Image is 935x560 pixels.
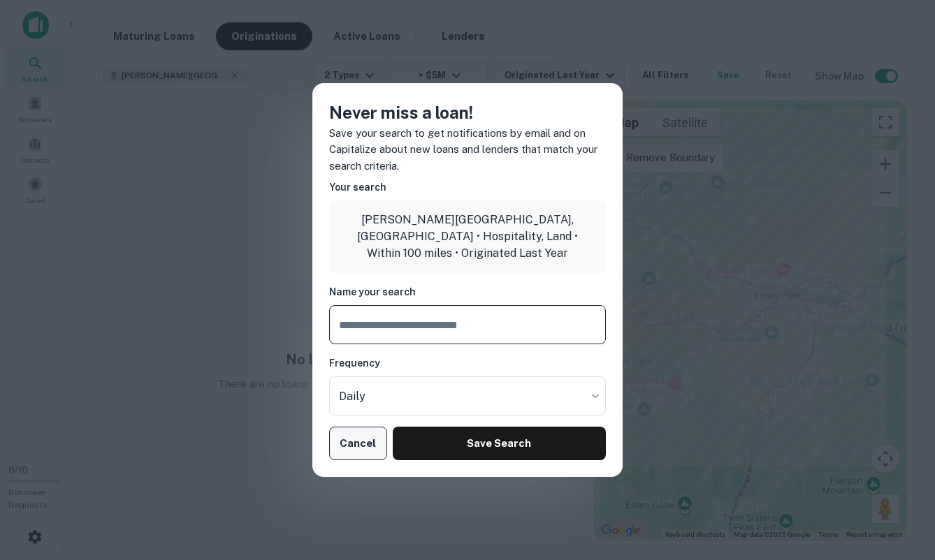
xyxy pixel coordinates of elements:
[329,284,606,300] h6: Name your search
[329,376,606,415] div: Without label
[329,427,387,460] button: Cancel
[393,427,606,460] button: Save Search
[865,404,935,471] iframe: Chat Widget
[329,125,606,175] p: Save your search to get notifications by email and on Capitalize about new loans and lenders that...
[340,212,595,262] p: [PERSON_NAME][GEOGRAPHIC_DATA], [GEOGRAPHIC_DATA] • Hospitality, Land • Within 100 miles • Origin...
[329,355,606,371] h6: Frequency
[329,100,606,125] h4: Never miss a loan!
[329,179,606,195] h6: Your search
